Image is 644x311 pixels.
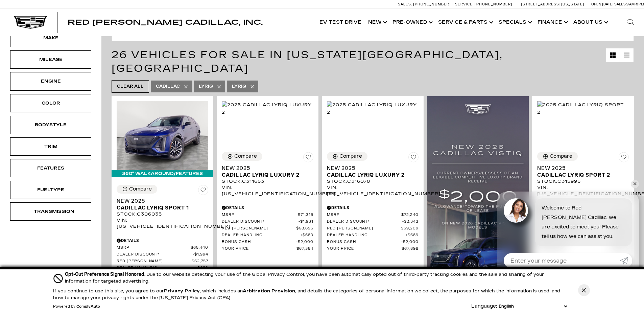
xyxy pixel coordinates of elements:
[10,72,91,90] div: EngineEngine
[591,2,614,6] span: Open [DATE]
[117,211,208,217] div: Stock : C306035
[10,137,91,156] div: TrimTrim
[316,9,365,36] a: EV Test Drive
[34,99,68,107] div: Color
[327,219,419,224] a: Dealer Discount* $2,342
[34,77,68,85] div: Engine
[222,101,313,116] img: 2025 Cadillac LYRIQ Luxury 2
[222,219,299,224] span: Dealer Discount*
[327,233,419,238] a: Dealer Handling $689
[296,246,313,251] span: $67,384
[222,265,313,277] p: Other Offers You May Qualify For
[537,184,629,197] div: VIN: [US_VEHICLE_IDENTIFICATION_NUMBER]
[68,19,263,26] a: Red [PERSON_NAME] Cadillac, Inc.
[521,2,585,6] a: [STREET_ADDRESS][US_STATE]
[453,2,514,6] a: Service: [PHONE_NUMBER]
[222,165,313,178] a: New 2025Cadillac LYRIQ Luxury 2
[620,253,632,268] a: Submit
[76,305,100,309] a: ComplyAuto
[537,165,624,172] span: New 2025
[156,82,180,91] span: Cadillac
[117,259,192,264] span: Red [PERSON_NAME]
[327,246,402,251] span: Your Price
[413,2,451,6] span: [PHONE_NUMBER]
[192,259,208,264] span: $62,757
[222,246,313,251] a: Your Price $67,384
[327,213,401,218] span: MSRP
[327,184,419,197] div: VIN: [US_VEHICLE_IDENTIFICATION_NUMBER]
[222,172,308,178] span: Cadillac LYRIQ Luxury 2
[65,271,146,277] span: Opt-Out Preference Signal Honored .
[435,9,495,36] a: Service & Parts
[327,219,402,224] span: Dealer Discount*
[619,152,629,165] button: Save Vehicle
[222,184,313,197] div: VIN: [US_VEHICLE_IDENTIFICATION_NUMBER]
[398,2,453,6] a: Sales: [PHONE_NUMBER]
[327,246,419,251] a: Your Price $67,898
[327,240,419,245] a: Bonus Cash $2,000
[117,252,208,257] a: Dealer Discount* $1,994
[117,198,208,211] a: New 2025Cadillac LYRIQ Sport 1
[53,288,560,301] p: If you continue to use this site, you agree to our , which includes an , and details the categori...
[34,121,68,129] div: Bodystyle
[117,259,208,264] a: Red [PERSON_NAME] $62,757
[193,252,208,257] span: $1,994
[117,204,203,211] span: Cadillac LYRIQ Sport 1
[327,165,419,178] a: New 2025Cadillac LYRIQ Luxury 2
[222,240,296,245] span: Bonus Cash
[570,9,610,36] a: About Us
[243,288,295,294] strong: Arbitration Provision
[327,178,419,184] div: Stock : C316078
[34,186,68,194] div: Fueltype
[117,252,193,257] span: Dealer Discount*
[117,82,144,91] span: Clear All
[389,9,435,36] a: Pre-Owned
[327,265,419,277] p: Other Offers You May Qualify For
[10,159,91,177] div: FeaturesFeatures
[626,2,644,6] span: 9 AM-6 PM
[117,198,203,204] span: New 2025
[537,172,624,178] span: Cadillac LYRIQ Sport 2
[537,178,629,184] div: Stock : C315995
[339,153,362,159] div: Compare
[327,172,413,178] span: Cadillac LYRIQ Luxury 2
[222,165,308,172] span: New 2025
[222,219,313,224] a: Dealer Discount* $1,931
[117,185,157,194] button: Compare Vehicle
[401,240,419,245] span: $2,000
[68,18,263,26] span: Red [PERSON_NAME] Cadillac, Inc.
[300,233,313,238] span: $689
[327,101,419,116] img: 2025 Cadillac LYRIQ Luxury 2
[10,50,91,69] div: MileageMileage
[222,233,300,238] span: Dealer Handling
[14,16,47,29] a: Cadillac Dark Logo with Cadillac White Text
[401,213,419,218] span: $72,240
[222,213,298,218] span: MSRP
[402,219,419,224] span: $2,342
[199,82,213,91] span: Lyriq
[117,101,208,170] img: 2025 Cadillac LYRIQ Sport 1
[550,153,572,159] div: Compare
[606,48,620,62] a: Grid View
[327,233,405,238] span: Dealer Handling
[401,226,419,231] span: $69,209
[117,245,191,250] span: MSRP
[117,217,208,229] div: VIN: [US_VEHICLE_IDENTIFICATION_NUMBER]
[327,165,413,172] span: New 2025
[65,271,569,285] div: Due to our website detecting your use of the Global Privacy Control, you have been automatically ...
[327,205,419,211] div: Pricing Details - New 2025 Cadillac LYRIQ Luxury 2
[112,170,213,177] div: 360° WalkAround/Features
[222,205,313,211] div: Pricing Details - New 2025 Cadillac LYRIQ Luxury 2
[327,213,419,218] a: MSRP $72,240
[617,9,644,36] div: Search
[222,246,296,251] span: Your Price
[534,9,570,36] a: Finance
[475,2,512,6] span: [PHONE_NUMBER]
[34,208,68,215] div: Transmission
[535,198,632,246] div: Welcome to Red [PERSON_NAME] Cadillac, we are excited to meet you! Please tell us how we can assi...
[299,219,313,224] span: $1,931
[198,185,208,198] button: Save Vehicle
[222,233,313,238] a: Dealer Handling $689
[296,240,313,245] span: $2,000
[471,304,497,309] div: Language:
